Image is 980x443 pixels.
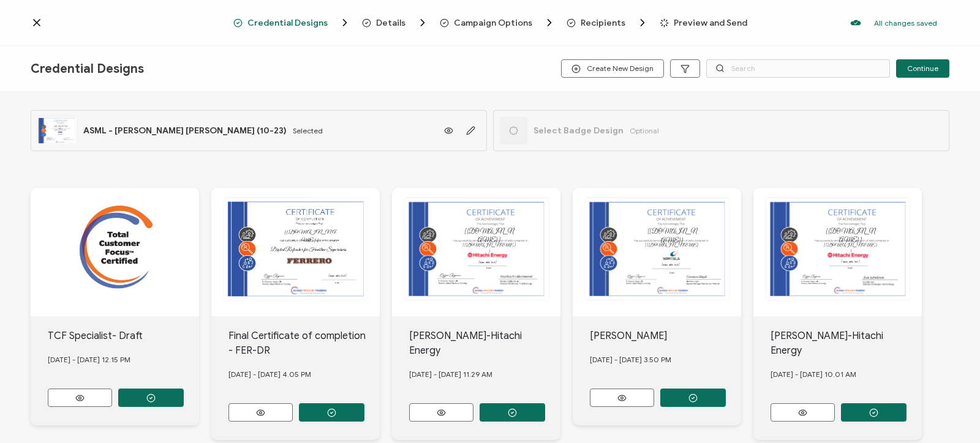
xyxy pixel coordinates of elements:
div: TCF Specialist- Draft [48,329,200,343]
span: Credential Designs [31,61,144,76]
span: Selected [293,126,323,135]
div: [DATE] - [DATE] 10.01 AM [771,358,922,391]
span: Create New Design [571,64,654,73]
div: [PERSON_NAME] [590,329,742,343]
span: Preview and Send [660,18,747,28]
button: Continue [896,59,949,78]
span: Campaign Options [440,17,556,29]
span: Details [362,17,429,29]
div: Breadcrumb [233,17,747,29]
span: Recipients [581,18,625,28]
iframe: Chat Widget [919,384,980,443]
div: [PERSON_NAME]-Hitachi Energy [771,329,922,358]
div: [DATE] - [DATE] 11.29 AM [409,358,561,391]
span: Recipients [567,17,649,29]
p: All changes saved [874,18,937,28]
input: Search [706,59,890,78]
div: [PERSON_NAME]-Hitachi Energy [409,329,561,358]
span: Campaign Options [454,18,532,28]
div: [DATE] - [DATE] 4.05 PM [228,358,380,391]
span: ASML - [PERSON_NAME] [PERSON_NAME] (10-23) [83,125,287,136]
div: [DATE] - [DATE] 3.50 PM [590,343,742,376]
span: Optional [630,126,659,135]
span: Select Badge Design [533,125,624,136]
button: Create New Design [561,59,664,78]
span: Continue [907,65,938,72]
div: [DATE] - [DATE] 12.15 PM [48,343,200,376]
span: Credential Designs [247,18,328,28]
span: Details [376,18,405,28]
div: Final Certificate of completion - FER-DR [228,329,380,358]
span: Credential Designs [233,17,351,29]
span: Preview and Send [674,18,747,28]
